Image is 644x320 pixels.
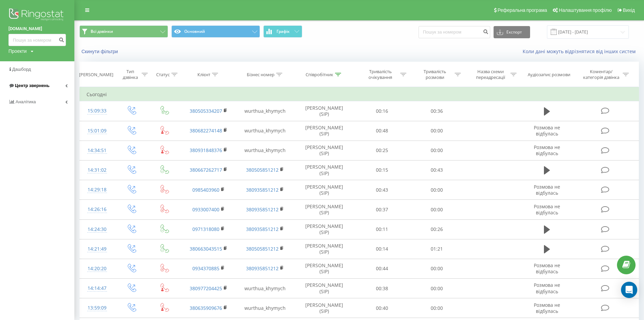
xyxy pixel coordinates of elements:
[306,72,333,78] div: Співробітник
[277,29,290,34] span: Графік
[534,144,560,156] span: Розмова не відбулась
[293,160,355,180] td: [PERSON_NAME] (SIP)
[8,25,66,32] a: [DOMAIN_NAME]
[409,219,464,239] td: 00:26
[246,265,279,272] a: 380935851212
[534,203,560,216] span: Розмова не відбулась
[559,7,612,13] span: Налаштування профілю
[355,121,409,141] td: 00:48
[192,265,219,272] a: 0934370885
[409,180,464,200] td: 00:00
[293,219,355,239] td: [PERSON_NAME] (SIP)
[237,141,294,160] td: wurthua_khymych
[121,69,140,80] div: Тип дзвінка
[293,141,355,160] td: [PERSON_NAME] (SIP)
[494,26,530,38] button: Експорт
[409,101,464,121] td: 00:36
[581,69,621,80] div: Коментар/категорія дзвінка
[80,88,639,101] td: Сьогодні
[237,298,294,318] td: wurthua_khymych
[246,167,279,173] a: 380505851212
[355,200,409,219] td: 00:37
[355,279,409,298] td: 00:38
[355,239,409,259] td: 00:14
[87,301,108,315] div: 13:59:09
[409,279,464,298] td: 00:00
[87,282,108,295] div: 14:14:47
[293,121,355,141] td: [PERSON_NAME] (SIP)
[87,242,108,256] div: 14:21:49
[190,167,222,173] a: 380667262717
[246,187,279,193] a: 380935851212
[87,164,108,177] div: 14:31:02
[409,141,464,160] td: 00:00
[190,246,222,252] a: 380663043515
[87,203,108,216] div: 14:26:16
[8,7,66,24] img: Ringostat logo
[171,25,260,38] button: Основний
[355,101,409,121] td: 00:16
[237,279,294,298] td: wurthua_khymych
[87,144,108,157] div: 14:34:51
[87,124,108,137] div: 15:01:09
[190,108,222,114] a: 380505334207
[79,48,121,55] button: Скинути фільтри
[247,72,275,78] div: Бізнес номер
[293,259,355,278] td: [PERSON_NAME] (SIP)
[237,121,294,141] td: wurthua_khymych
[190,305,222,311] a: 380635909676
[409,298,464,318] td: 00:00
[473,69,509,80] div: Назва схеми переадресації
[87,223,108,236] div: 14:24:30
[355,259,409,278] td: 00:44
[355,160,409,180] td: 00:15
[246,206,279,213] a: 380935851212
[621,282,637,298] div: Open Intercom Messenger
[409,239,464,259] td: 01:21
[192,187,219,193] a: 0985403960
[355,180,409,200] td: 00:43
[87,262,108,275] div: 14:20:20
[293,200,355,219] td: [PERSON_NAME] (SIP)
[79,72,113,78] div: [PERSON_NAME]
[409,160,464,180] td: 00:43
[534,302,560,314] span: Розмова не відбулась
[409,121,464,141] td: 00:00
[12,67,31,72] span: Дашборд
[79,25,168,38] button: Всі дзвінки
[534,184,560,196] span: Розмова не відбулась
[263,25,302,38] button: Графік
[237,101,294,121] td: wurthua_khymych
[355,219,409,239] td: 00:11
[87,104,108,118] div: 15:09:33
[362,69,399,80] div: Тривалість очікування
[192,206,219,213] a: 0933007400
[409,200,464,219] td: 00:00
[534,262,560,275] span: Розмова не відбулась
[246,246,279,252] a: 380505851212
[197,72,210,78] div: Клієнт
[419,26,490,38] input: Пошук за номером
[534,124,560,137] span: Розмова не відбулась
[409,259,464,278] td: 00:00
[417,69,453,80] div: Тривалість розмови
[8,34,66,46] input: Пошук за номером
[246,226,279,232] a: 380935851212
[190,285,222,292] a: 380977204425
[190,127,222,134] a: 380682274148
[8,48,27,55] div: Проекти
[192,226,219,232] a: 0971318080
[528,72,570,78] div: Аудіозапис розмови
[623,7,635,13] span: Вихід
[293,279,355,298] td: [PERSON_NAME] (SIP)
[293,180,355,200] td: [PERSON_NAME] (SIP)
[523,48,639,55] a: Коли дані можуть відрізнятися вiд інших систем
[87,183,108,196] div: 14:29:18
[293,298,355,318] td: [PERSON_NAME] (SIP)
[16,99,36,104] span: Аналiтика
[355,298,409,318] td: 00:40
[498,7,547,13] span: Реферальна програма
[15,83,49,88] span: Центр звернень
[293,101,355,121] td: [PERSON_NAME] (SIP)
[355,141,409,160] td: 00:25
